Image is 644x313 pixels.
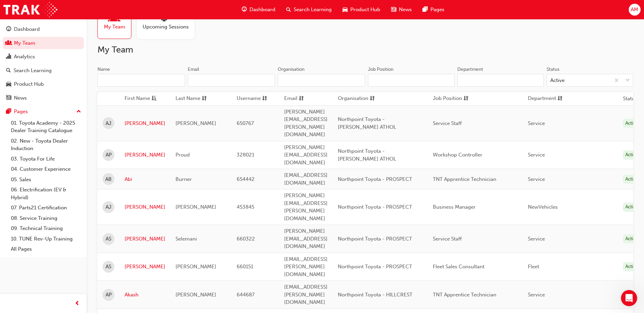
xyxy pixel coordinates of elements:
span: Product Hub [350,6,380,14]
span: [PERSON_NAME] [176,120,216,126]
button: Job Positionsorting-icon [433,95,470,103]
a: Trak [3,2,57,17]
span: sorting-icon [299,95,304,103]
button: AM [629,4,641,16]
span: people-icon [6,40,11,46]
a: All Pages [8,244,84,254]
input: Job Position [368,74,455,87]
span: Last Name [176,95,200,103]
span: Service [528,152,545,158]
div: Active [623,119,641,128]
a: guage-iconDashboard [236,3,281,17]
span: Department [528,95,556,103]
div: Active [623,203,641,212]
a: [PERSON_NAME] [125,203,165,211]
span: chart-icon [6,54,11,60]
a: My Team [97,5,137,39]
span: Service Staff [433,120,462,126]
span: 660151 [237,264,253,270]
a: News [3,92,84,104]
span: down-icon [625,76,630,85]
a: 09. Technical Training [8,223,84,234]
span: Job Position [433,95,462,103]
span: Proud [176,152,190,158]
span: guage-icon [242,5,247,14]
div: Active [623,234,641,244]
span: car-icon [6,81,11,87]
div: Dashboard [14,25,40,33]
a: 06. Electrification (EV & Hybrid) [8,185,84,203]
span: up-icon [76,107,81,116]
a: 07. Parts21 Certification [8,203,84,213]
span: Northpoint Toyota - PROSPECT [338,204,412,210]
span: Workshop Controller [433,152,482,158]
span: AS [106,263,111,271]
div: News [14,94,27,102]
span: Username [237,95,261,103]
span: [PERSON_NAME] [176,204,216,210]
button: First Nameasc-icon [125,95,162,103]
span: Business Manager [433,204,476,210]
div: Active [623,175,641,184]
span: Pages [430,6,444,14]
span: car-icon [343,5,348,14]
span: search-icon [286,5,291,14]
span: Northpoint Toyota - [PERSON_NAME] ATHOL [338,148,396,162]
span: Service [528,176,545,182]
div: Organisation [278,66,305,73]
a: Upcoming Sessions [137,5,200,39]
a: 10. TUNE Rev-Up Training [8,234,84,244]
th: Status [623,95,637,103]
div: Active [623,262,641,271]
span: AP [106,151,112,159]
span: First Name [125,95,150,103]
span: Northpoint Toyota - PROSPECT [338,264,412,270]
input: Name [97,74,185,87]
span: Fleet Sales Consultant [433,264,484,270]
button: Organisationsorting-icon [338,95,375,103]
a: pages-iconPages [417,3,450,17]
span: Organisation [338,95,368,103]
span: 660322 [237,236,255,242]
span: 650767 [237,120,254,126]
button: Pages [3,105,84,118]
span: [PERSON_NAME] [176,264,216,270]
a: search-iconSearch Learning [281,3,337,17]
span: guage-icon [6,26,11,33]
a: 01. Toyota Academy - 2025 Dealer Training Catalogue [8,118,84,136]
a: 02. New - Toyota Dealer Induction [8,136,84,154]
button: Departmentsorting-icon [528,95,565,103]
span: [PERSON_NAME][EMAIL_ADDRESS][DOMAIN_NAME] [284,228,328,249]
span: [PERSON_NAME][EMAIL_ADDRESS][PERSON_NAME][DOMAIN_NAME] [284,109,328,138]
span: [PERSON_NAME][EMAIL_ADDRESS][DOMAIN_NAME] [284,144,328,166]
span: sorting-icon [463,95,468,103]
span: Fleet [528,264,539,270]
span: news-icon [391,5,396,14]
input: Organisation [278,74,365,87]
a: Search Learning [3,64,84,77]
div: Active [623,150,641,160]
a: Product Hub [3,78,84,90]
span: Northpoint Toyota - [PERSON_NAME] ATHOL [338,116,396,130]
div: Email [188,66,199,73]
button: Emailsorting-icon [284,95,321,103]
span: Burner [176,176,192,182]
span: Email [284,95,297,103]
div: Department [457,66,483,73]
span: Northpoint Toyota - PROSPECT [338,176,412,182]
span: TNT Apprentice Technician [433,292,496,298]
a: Abi [125,175,165,183]
span: AP [106,291,112,299]
input: Department [457,74,544,87]
div: Pages [14,108,28,116]
span: asc-icon [151,95,157,103]
span: news-icon [6,95,11,101]
a: My Team [3,37,84,49]
div: Active [550,77,565,84]
a: [PERSON_NAME] [125,263,165,271]
input: Email [188,74,275,87]
div: Name [97,66,110,73]
span: sorting-icon [557,95,563,103]
button: DashboardMy TeamAnalyticsSearch LearningProduct HubNews [3,22,84,105]
span: sorting-icon [370,95,375,103]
